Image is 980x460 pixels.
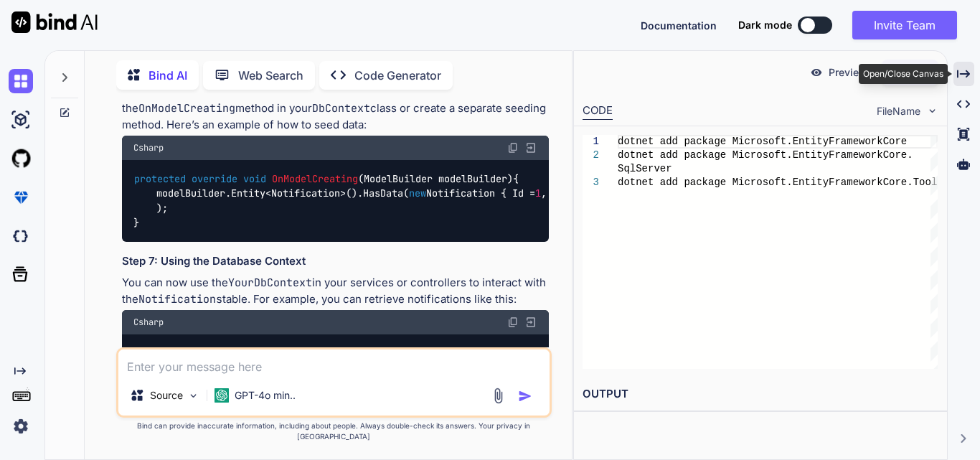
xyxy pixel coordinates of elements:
div: 1 [583,135,599,149]
img: copy [507,316,519,328]
code: Notifications [138,292,222,306]
img: preview [810,66,823,79]
img: Open in Browser [524,316,537,329]
span: Csharp [133,316,164,328]
span: Dark mode [738,18,792,32]
span: new [409,187,426,200]
img: githubLight [9,146,33,171]
code: { modelBuilder.Entity<Notification>().HasData( Notification { Id = , IsActive = }, Notification {... [133,172,880,230]
h3: Step 7: Using the Database Context [122,253,549,270]
code: YourDbContext [228,276,312,290]
span: protected [134,172,186,185]
span: dotnet add package Microsoft.EntityFrameworkCore. [618,149,913,161]
button: Invite Team [852,11,957,39]
p: Bind can provide inaccurate information, including about people. Always double-check its answers.... [116,421,552,442]
img: chat [9,69,33,93]
div: 2 [583,149,599,162]
p: You can now use the in your services or controllers to interact with the table. For example, you ... [122,275,549,307]
img: premium [9,185,33,210]
p: Preview [829,65,867,80]
h2: OUTPUT [574,377,947,411]
p: Web Search [238,67,303,84]
img: icon [518,389,532,403]
span: override [192,172,237,185]
span: ModelBuilder modelBuilder [364,172,507,185]
img: Open in Browser [524,141,537,154]
span: ools [919,177,943,188]
span: ( ) [134,172,513,185]
img: chevron down [926,105,938,117]
span: SqlServer [618,163,672,174]
img: GPT-4o mini [215,388,229,403]
p: GPT-4o min.. [235,388,296,403]
div: 3 [583,176,599,189]
span: dotnet add package Microsoft.EntityFrameworkCore [618,136,907,147]
span: Csharp [133,142,164,154]
span: void [243,172,266,185]
img: Pick Models [187,390,199,402]
span: dotnet add package Microsoft.EntityFrameworkCore.T [618,177,919,188]
img: attachment [490,388,507,404]
span: FileName [877,104,920,118]
img: Bind AI [11,11,98,33]
code: DbContext [312,101,370,116]
span: Documentation [641,19,717,32]
code: OnModelCreating [138,101,235,116]
span: 1 [535,187,541,200]
span: OnModelCreating [272,172,358,185]
p: Bind AI [149,67,187,84]
div: Open/Close Canvas [859,64,948,84]
div: CODE [583,103,613,120]
img: copy [507,142,519,154]
p: If you want to seed your database with initial data, you can override the method in your class or... [122,85,549,133]
p: Source [150,388,183,403]
img: settings [9,414,33,438]
p: Code Generator [354,67,441,84]
button: Documentation [641,18,717,33]
img: darkCloudIdeIcon [9,224,33,248]
img: ai-studio [9,108,33,132]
